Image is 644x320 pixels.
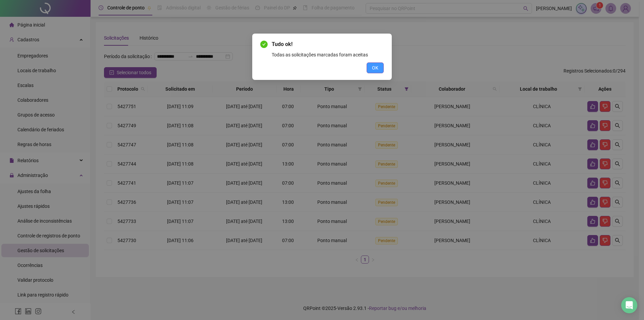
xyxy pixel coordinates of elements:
div: Todas as solicitações marcadas foram aceitas [272,51,384,58]
span: OK [372,64,378,72]
span: Tudo ok! [272,40,384,48]
div: Open Intercom Messenger [621,297,637,313]
button: OK [367,62,384,73]
span: check-circle [260,41,268,48]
